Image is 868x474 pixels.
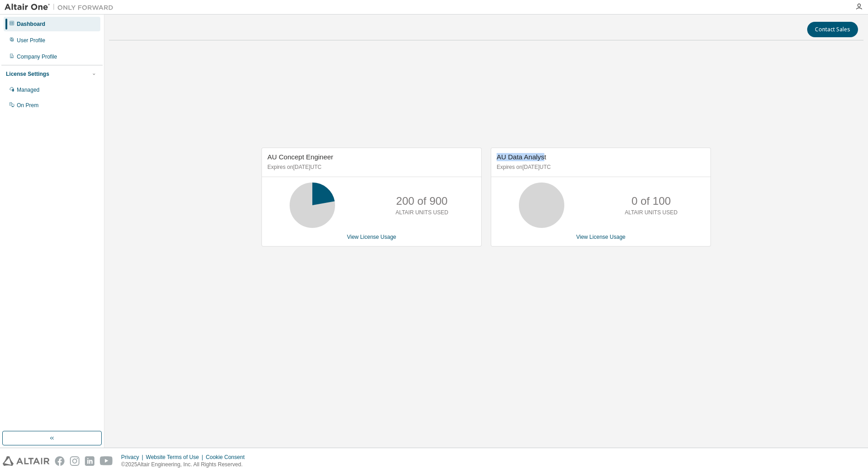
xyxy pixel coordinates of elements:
[3,456,49,466] img: altair_logo.svg
[267,153,333,161] span: AU Concept Engineer
[17,53,57,60] div: Company Profile
[121,454,146,461] div: Privacy
[85,456,94,466] img: linkedin.svg
[5,3,118,12] img: Altair One
[55,456,64,466] img: facebook.svg
[17,102,39,109] div: On Prem
[121,461,250,469] p: © 2025 Altair Engineering, Inc. All Rights Reserved.
[146,454,206,461] div: Website Terms of Use
[625,209,677,217] p: ALTAIR UNITS USED
[576,234,626,240] a: View License Usage
[497,153,546,161] span: AU Data Analyst
[267,163,473,171] p: Expires on [DATE] UTC
[6,70,49,78] div: License Settings
[395,209,448,217] p: ALTAIR UNITS USED
[100,456,113,466] img: youtube.svg
[396,193,448,209] p: 200 of 900
[17,86,39,94] div: Managed
[631,193,671,209] p: 0 of 100
[17,37,45,44] div: User Profile
[70,456,79,466] img: instagram.svg
[497,163,703,171] p: Expires on [DATE] UTC
[347,234,396,240] a: View License Usage
[206,454,250,461] div: Cookie Consent
[17,20,45,28] div: Dashboard
[807,22,858,37] button: Contact Sales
